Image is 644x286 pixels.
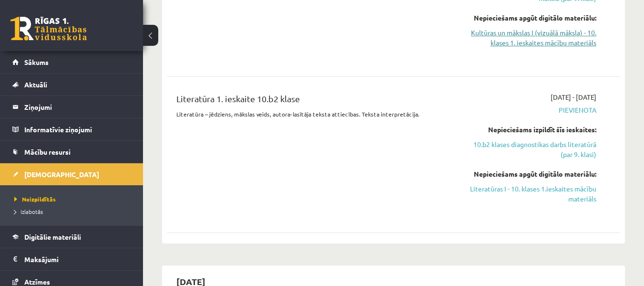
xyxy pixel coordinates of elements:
[176,92,451,110] div: Literatūra 1. ieskaite 10.b2 klase
[24,148,71,156] span: Mācību resursi
[12,248,131,270] a: Maksājumi
[24,58,49,66] span: Sākums
[14,195,133,203] a: Neizpildītās
[12,51,131,73] a: Sākums
[176,110,451,118] p: Literatūra – jēdziens, mākslas veids, autora-lasītāja teksta attiecības. Teksta interpretācija.
[12,163,131,185] a: [DEMOGRAPHIC_DATA]
[12,118,131,140] a: Informatīvie ziņojumi
[466,139,596,159] a: 10.b2 klases diagnostikas darbs literatūrā (par 9. klasi)
[14,207,133,216] a: Izlabotās
[14,208,43,215] span: Izlabotās
[466,169,596,179] div: Nepieciešams apgūt digitālo materiālu:
[14,195,56,203] span: Neizpildītās
[24,80,47,89] span: Aktuāli
[24,118,131,140] legend: Informatīvie ziņojumi
[24,248,131,270] legend: Maksājumi
[466,184,596,204] a: Literatūras I - 10. klases 1.ieskaites mācību materiāls
[24,233,81,241] span: Digitālie materiāli
[12,96,131,118] a: Ziņojumi
[466,28,596,48] a: Kultūras un mākslas I (vizuālā māksla) - 10. klases 1. ieskaites mācību materiāls
[10,17,87,41] a: Rīgas 1. Tālmācības vidusskola
[24,170,99,179] span: [DEMOGRAPHIC_DATA]
[466,125,596,135] div: Nepieciešams izpildīt šīs ieskaites:
[12,141,131,163] a: Mācību resursi
[12,74,131,95] a: Aktuāli
[12,226,131,248] a: Digitālie materiāli
[24,277,50,286] span: Atzīmes
[466,13,596,23] div: Nepieciešams apgūt digitālo materiālu:
[551,92,596,102] span: [DATE] - [DATE]
[24,96,131,118] legend: Ziņojumi
[466,105,596,115] span: Pievienota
